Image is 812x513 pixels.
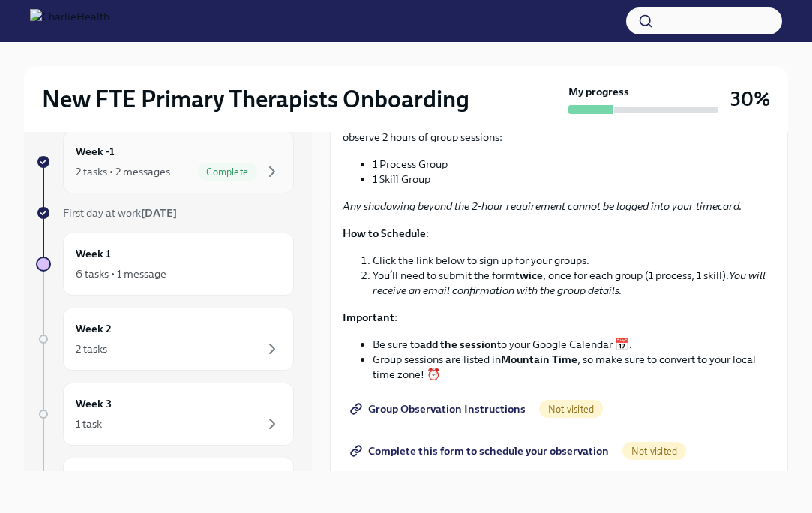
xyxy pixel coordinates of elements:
a: Complete this form to schedule your observation [343,436,619,466]
a: Week 16 tasks • 1 message [36,232,294,295]
h6: Week -1 [76,143,115,160]
li: 1 Process Group [373,157,775,172]
span: Complete [197,166,257,178]
a: Week -12 tasks • 2 messagesComplete [36,130,294,193]
strong: Mountain Time [501,352,577,366]
h6: Week 1 [76,245,111,262]
div: 1 task [76,416,102,431]
span: Complete this form to schedule your observation [353,443,609,458]
img: CharlieHealth [30,9,109,33]
div: 2 tasks • 2 messages [76,164,170,179]
li: Click the link below to sign up for your groups. [373,253,775,268]
h3: 30% [730,85,770,112]
div: 2 tasks [76,341,107,356]
a: Group Observation Instructions [343,394,536,424]
h6: Week 2 [76,320,112,337]
li: Group sessions are listed in , so make sure to convert to your local time zone! ⏰ [373,352,775,382]
a: First day at work[DATE] [36,205,294,220]
strong: Important [343,310,394,324]
strong: My progress [568,84,629,99]
h2: New FTE Primary Therapists Onboarding [42,84,469,114]
p: : [343,310,775,325]
h6: Week 3 [76,395,112,412]
span: Not visited [539,403,603,415]
span: Not visited [622,445,686,457]
span: First day at work [63,206,177,220]
a: Week 31 task [36,382,294,445]
p: : [343,226,775,241]
li: 1 Skill Group [373,172,775,187]
strong: How to Schedule [343,226,426,240]
strong: add the session [420,337,497,351]
em: Any shadowing beyond the 2-hour requirement cannot be logged into your timecard. [343,199,742,213]
a: Week 22 tasks [36,307,294,370]
span: Group Observation Instructions [353,401,526,416]
strong: twice [515,268,543,282]
div: 6 tasks • 1 message [76,266,166,281]
h6: Week 4 [76,470,112,487]
li: Be sure to to your Google Calendar 📅. [373,337,775,352]
strong: [DATE] [141,206,177,220]
li: You’ll need to submit the form , once for each group (1 process, 1 skill). [373,268,775,298]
